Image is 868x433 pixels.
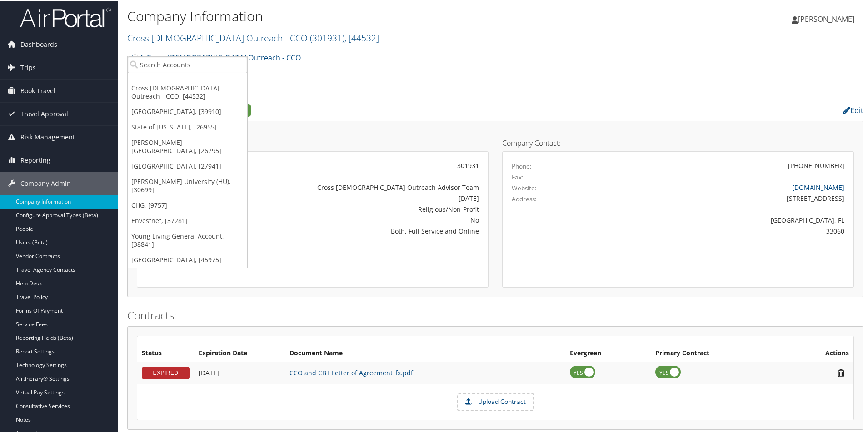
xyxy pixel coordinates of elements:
a: Young Living General Account, [38841] [128,228,247,251]
label: Website: [512,183,537,192]
div: 301931 [262,160,479,169]
a: CCO and CBT Letter of Agreement_fx.pdf [289,368,413,376]
div: [PHONE_NUMBER] [788,160,844,169]
a: [PERSON_NAME] [792,5,863,32]
a: [PERSON_NAME][GEOGRAPHIC_DATA], [26795] [128,134,247,158]
div: Religious/Non-Profit [262,204,479,213]
span: [PERSON_NAME] [798,13,854,23]
th: Actions [784,344,853,361]
input: Search Accounts [128,55,247,72]
label: Address: [512,194,537,203]
a: [GEOGRAPHIC_DATA], [45975] [128,251,247,267]
a: Envestnet, [37281] [128,212,247,228]
span: Book Travel [20,79,55,101]
span: , [ 44532 ] [344,31,379,43]
th: Primary Contract [651,344,784,361]
div: Cross [DEMOGRAPHIC_DATA] Outreach Advisor Team [262,182,479,191]
span: [DATE] [199,368,219,376]
label: Upload Contract [458,393,533,409]
h2: Contracts: [127,307,863,322]
h4: Account Details: [137,139,489,146]
div: Add/Edit Date [199,368,280,376]
a: State of [US_STATE], [26955] [128,119,247,134]
a: [GEOGRAPHIC_DATA], [39910] [128,103,247,119]
div: Both, Full Service and Online [262,225,479,235]
i: Remove Contract [833,368,849,377]
span: ( 301931 ) [310,31,344,43]
span: Reporting [20,148,50,171]
label: Fax: [512,172,524,181]
div: EXPIRED [142,366,190,378]
h1: Company Information [127,6,618,25]
label: Phone: [512,161,532,170]
a: Edit [843,105,863,114]
th: Expiration Date [194,344,285,361]
h4: Company Contact: [502,139,854,146]
div: [STREET_ADDRESS] [599,193,845,202]
th: Evergreen [565,344,651,361]
span: Travel Approval [20,102,68,124]
a: [PERSON_NAME] University (HU), [30699] [128,173,247,197]
a: CHG, [9757] [128,197,247,212]
a: [DOMAIN_NAME] [792,182,844,191]
th: Document Name [285,344,565,361]
h2: Company Profile: [127,101,614,117]
div: 33060 [599,225,845,235]
div: [GEOGRAPHIC_DATA], FL [599,214,845,224]
span: Trips [20,55,36,78]
span: Risk Management [20,125,75,148]
div: No [262,214,479,224]
a: [GEOGRAPHIC_DATA], [27941] [128,158,247,173]
a: Cross [DEMOGRAPHIC_DATA] Outreach - CCO [127,31,379,43]
a: Cross [DEMOGRAPHIC_DATA] Outreach - CCO, [44532] [128,80,247,103]
a: Cross [DEMOGRAPHIC_DATA] Outreach - CCO [140,48,301,66]
div: [DATE] [262,193,479,202]
th: Status [137,344,194,361]
span: Dashboards [20,32,57,55]
span: Company Admin [20,171,71,194]
img: airportal-logo.png [20,6,111,27]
